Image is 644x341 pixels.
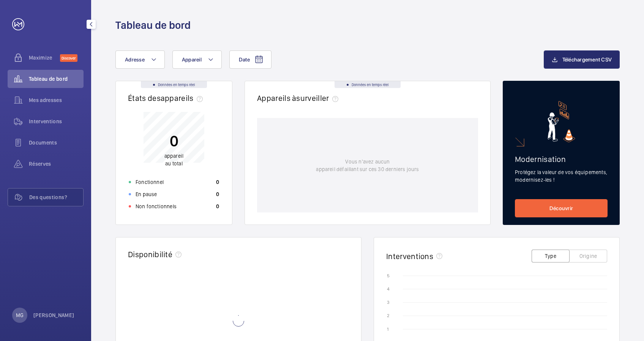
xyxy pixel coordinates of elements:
span: appareil [164,153,183,159]
span: Adresse [125,57,145,63]
p: 0 [216,203,219,210]
h2: Disponibilité [128,250,172,259]
span: Interventions [29,118,84,125]
span: Des questions? [29,193,83,201]
div: Données en temps réel [335,81,401,88]
button: Appareil [172,50,222,69]
button: Téléchargement CSV [544,50,620,69]
span: surveiller [296,93,341,103]
button: Origine [569,250,607,262]
span: Documents [29,139,84,146]
h2: Appareils à [257,93,341,103]
img: marketing-card.svg [548,101,575,142]
text: 3 [387,300,390,305]
p: Non fonctionnels [136,203,177,210]
div: Données en temps réel [141,81,207,88]
button: Type [532,250,570,262]
span: Tableau de bord [29,75,84,83]
p: 0 [216,190,219,198]
p: En pause [136,190,157,198]
span: Réserves [29,160,84,168]
h2: États des [128,93,206,103]
p: au total [164,152,183,167]
text: 2 [387,313,389,318]
p: MG [16,311,24,319]
span: Mes adresses [29,96,84,104]
h2: Modernisation [515,154,608,164]
p: Protégez la valeur de vos équipements, modernisez-les ! [515,168,608,184]
span: appareils [161,93,206,103]
text: 5 [387,273,390,278]
p: 0 [216,178,219,186]
span: Discover [60,54,77,62]
text: 1 [387,327,389,332]
a: Découvrir [515,199,608,217]
p: Fonctionnel [136,178,164,186]
button: Adresse [115,50,165,69]
span: Téléchargement CSV [562,57,612,63]
p: 0 [164,131,183,150]
span: Maximize [29,54,60,61]
span: Appareil [182,57,202,63]
h2: Interventions [386,251,433,261]
button: Date [229,50,271,69]
text: 4 [387,286,390,292]
p: [PERSON_NAME] [33,311,74,319]
h1: Tableau de bord [115,18,191,32]
p: Vous n'avez aucun appareil défaillant sur ces 30 derniers jours [316,158,419,173]
span: Date [239,57,250,63]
